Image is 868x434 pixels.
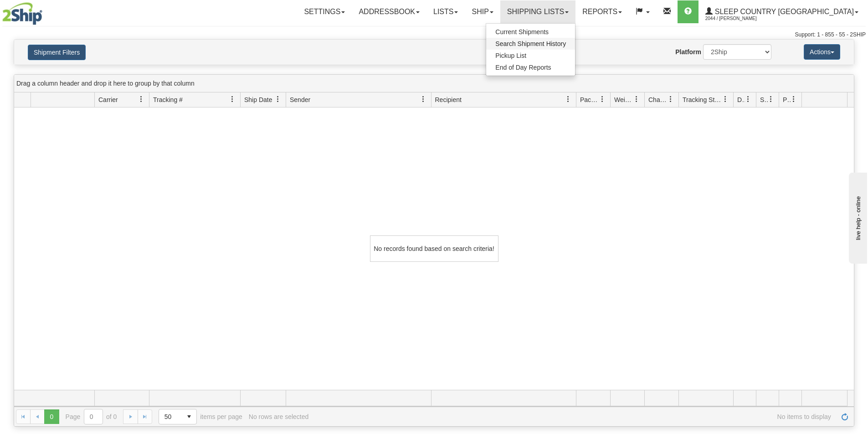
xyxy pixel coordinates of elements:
span: Ship Date [244,95,272,104]
a: Lists [426,0,465,23]
a: Weight filter column settings [629,92,644,107]
a: Tracking Status filter column settings [718,92,733,107]
span: Tracking # [153,95,183,104]
span: Current Shipments [495,28,549,36]
a: Packages filter column settings [595,92,610,107]
span: Shipment Issues [760,95,768,104]
span: Weight [614,95,633,104]
span: Tracking Status [683,95,722,104]
a: Charge filter column settings [663,92,678,107]
span: 50 [164,412,176,421]
span: select [182,409,196,424]
span: Carrier [98,95,118,104]
div: Support: 1 - 855 - 55 - 2SHIP [2,31,866,39]
div: No records found based on search criteria! [370,235,498,262]
span: Packages [580,95,599,104]
span: Charge [648,95,668,104]
a: Delivery Status filter column settings [740,92,756,107]
iframe: chat widget [847,170,867,263]
a: Sleep Country [GEOGRAPHIC_DATA] 2044 / [PERSON_NAME] [699,0,865,23]
span: Page 0 [44,409,59,424]
a: Recipient filter column settings [560,92,576,107]
span: Pickup List [495,52,526,59]
span: Page sizes drop down [159,409,197,424]
a: Settings [297,0,352,23]
a: Refresh [837,409,852,424]
a: Search Shipment History [486,38,575,50]
label: Platform [675,47,701,56]
div: No rows are selected [249,413,309,420]
a: Sender filter column settings [416,92,431,107]
span: Sender [290,95,310,104]
span: End of Day Reports [495,64,551,71]
span: Search Shipment History [495,40,566,47]
a: Pickup Status filter column settings [786,92,801,107]
div: grid grouping header [14,75,854,92]
a: Tracking # filter column settings [225,92,240,107]
span: Pickup Status [783,95,791,104]
div: live help - online [7,8,84,15]
span: Delivery Status [737,95,745,104]
a: Shipping lists [500,0,575,23]
span: No items to display [315,413,831,420]
a: Shipment Issues filter column settings [763,92,779,107]
span: items per page [159,409,242,424]
img: logo2044.jpg [2,2,42,25]
a: End of Day Reports [486,61,575,73]
a: Ship Date filter column settings [270,92,286,107]
span: 2044 / [PERSON_NAME] [705,14,774,23]
span: Sleep Country [GEOGRAPHIC_DATA] [713,8,854,15]
span: Recipient [435,95,462,104]
a: Ship [465,0,500,23]
button: Shipment Filters [28,45,86,60]
a: Pickup List [486,50,575,61]
a: Addressbook [352,0,426,23]
a: Carrier filter column settings [134,92,149,107]
a: Reports [575,0,629,23]
span: Page of 0 [66,409,117,424]
a: Current Shipments [486,26,575,38]
button: Actions [804,44,840,60]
